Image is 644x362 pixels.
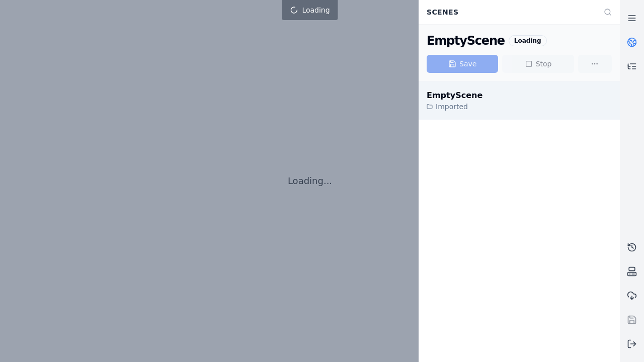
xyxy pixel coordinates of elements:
span: Loading [302,5,330,15]
div: Imported [427,102,482,112]
div: EmptyScene [427,89,482,102]
div: EmptyScene [427,33,505,49]
div: Loading [509,35,547,46]
p: Loading... [288,174,332,188]
div: Scenes [421,3,598,22]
